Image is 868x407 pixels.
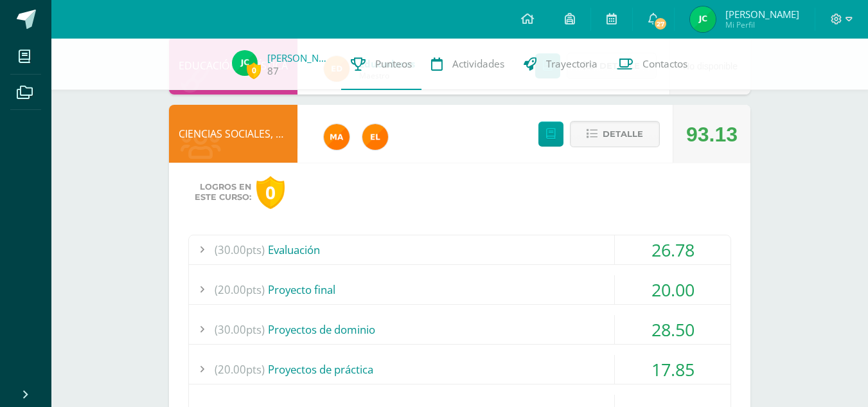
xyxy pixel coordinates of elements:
span: (20.00pts) [215,355,265,384]
div: 28.50 [615,315,731,344]
span: [PERSON_NAME] [725,8,799,21]
div: 17.85 [615,355,731,384]
img: 266030d5bbfb4fab9f05b9da2ad38396.png [324,124,350,150]
span: 27 [653,17,668,31]
div: CIENCIAS SOCIALES, FORMACIÓN CIUDADANA E INTERCULTURALIDAD [169,105,297,163]
a: Punteos [341,39,421,90]
img: f2e482c6ab60cb89969472e19f204e98.png [232,50,258,76]
span: Contactos [642,57,687,71]
span: Punteos [375,57,412,71]
a: Actividades [421,39,514,90]
span: (30.00pts) [215,235,265,264]
a: Contactos [607,39,697,90]
span: (30.00pts) [215,315,265,344]
div: 93.13 [686,105,738,163]
img: f2e482c6ab60cb89969472e19f204e98.png [690,6,716,32]
div: 26.78 [615,235,731,264]
span: (20.00pts) [215,275,265,304]
div: Proyectos de dominio [189,315,731,344]
a: 87 [267,64,279,78]
a: [PERSON_NAME] [267,51,332,64]
div: Proyectos de práctica [189,355,731,384]
a: Trayectoria [514,39,607,90]
button: Detalle [570,121,660,147]
span: Detalle [603,122,643,146]
div: 0 [256,176,285,209]
img: 31c982a1c1d67d3c4d1e96adbf671f86.png [362,124,388,150]
span: Mi Perfil [725,19,799,30]
div: 20.00 [615,275,731,304]
span: Trayectoria [546,57,598,71]
span: Actividades [452,57,504,71]
div: Proyecto final [189,275,731,304]
span: 0 [247,62,261,78]
span: Logros en este curso: [195,182,251,203]
div: Evaluación [189,235,731,264]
